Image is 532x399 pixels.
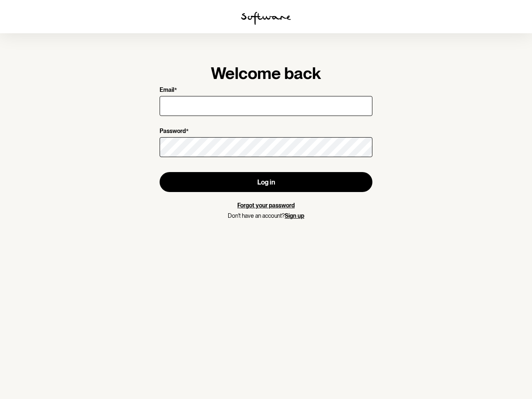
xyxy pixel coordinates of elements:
a: Sign up [285,212,304,219]
button: Log in [160,172,372,192]
img: software logo [241,12,291,25]
p: Don't have an account? [160,212,372,219]
h1: Welcome back [160,63,372,83]
a: Forgot your password [237,202,295,209]
p: Email [160,86,174,94]
p: Password [160,128,186,135]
